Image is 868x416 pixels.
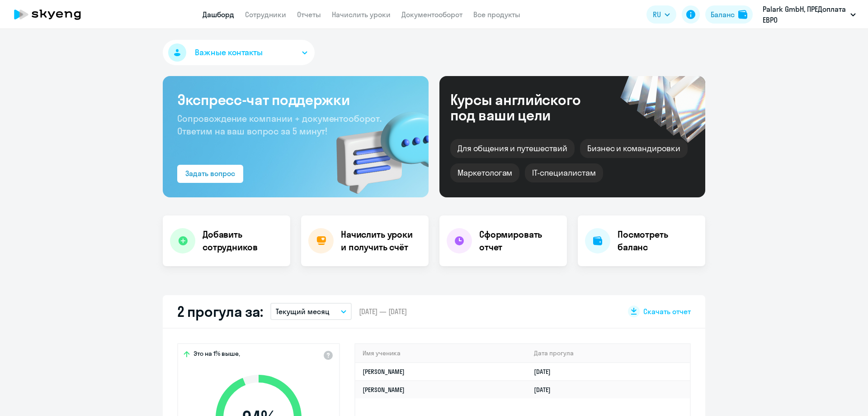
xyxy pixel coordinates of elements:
a: [DATE] [534,386,558,394]
h2: 2 прогула за: [177,302,263,320]
a: Начислить уроки [332,10,391,19]
h4: Начислить уроки и получить счёт [341,228,420,253]
button: Задать вопрос [177,165,243,183]
span: Скачать отчет [643,306,691,316]
button: Текущий месяц [270,303,352,320]
div: Задать вопрос [185,168,235,179]
img: balance [738,10,747,19]
h4: Посмотреть баланс [618,228,698,253]
div: Баланс [711,9,735,20]
span: Важные контакты [195,47,263,58]
a: Отчеты [297,10,321,19]
div: Для общения и путешествий [450,139,575,158]
span: [DATE] — [DATE] [359,306,407,316]
div: Бизнес и командировки [580,139,688,158]
a: Все продукты [473,10,520,19]
button: Palark GmbH, ПРЕДоплата ЕВРО [758,4,860,25]
a: Сотрудники [245,10,286,19]
div: Маркетологам [450,163,519,182]
a: [DATE] [534,368,558,376]
span: RU [653,9,661,20]
img: bg-img [323,96,429,197]
p: Текущий месяц [276,306,330,317]
a: [PERSON_NAME] [363,386,405,394]
h4: Добавить сотрудников [203,228,283,253]
button: Балансbalance [705,5,753,24]
th: Имя ученика [355,344,527,363]
div: IT-специалистам [525,163,603,182]
span: Это на 1% выше, [193,349,240,360]
h4: Сформировать отчет [479,228,560,253]
th: Дата прогула [527,344,690,363]
div: Курсы английского под ваши цели [450,92,605,123]
button: RU [646,5,676,24]
a: Дашборд [203,10,234,19]
a: Документооборот [401,10,462,19]
p: Palark GmbH, ПРЕДоплата ЕВРО [763,4,847,25]
button: Важные контакты [163,40,315,65]
h3: Экспресс-чат поддержки [177,91,414,109]
a: [PERSON_NAME] [363,368,405,376]
span: Сопровождение компании + документооборот. Ответим на ваш вопрос за 5 минут! [177,113,382,137]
